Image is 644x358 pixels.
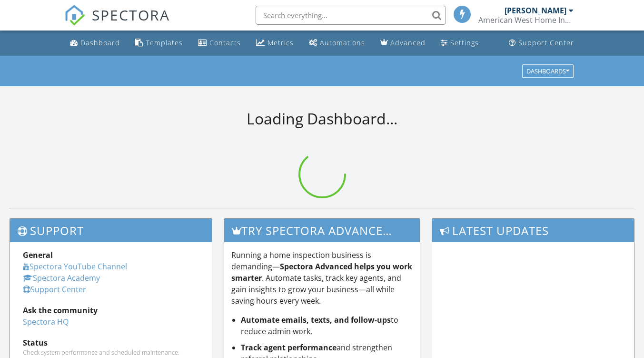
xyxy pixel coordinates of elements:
[478,15,574,25] div: American West Home Inspection, Inc
[224,219,420,242] h3: Try spectora advanced [DATE]
[10,219,212,242] h3: Support
[268,38,294,47] div: Metrics
[23,250,53,260] strong: General
[437,34,483,52] a: Settings
[376,34,429,52] a: Advanced
[231,249,413,307] p: Running a home inspection business is demanding— . Automate tasks, track key agents, and gain ins...
[131,34,187,52] a: Templates
[23,337,199,348] div: Status
[23,261,127,272] a: Spectora YouTube Channel
[252,34,297,52] a: Metrics
[256,6,446,25] input: Search everything...
[518,38,574,47] div: Support Center
[526,68,569,74] div: Dashboards
[450,38,479,47] div: Settings
[146,38,183,47] div: Templates
[23,305,199,316] div: Ask the community
[64,5,85,26] img: The Best Home Inspection Software - Spectora
[522,64,574,78] button: Dashboards
[241,314,413,337] li: to reduce admin work.
[209,38,241,47] div: Contacts
[241,342,337,353] strong: Track agent performance
[231,261,412,283] strong: Spectora Advanced helps you work smarter
[92,5,170,25] span: SPECTORA
[390,38,426,47] div: Advanced
[505,34,578,52] a: Support Center
[320,38,365,47] div: Automations
[241,315,391,325] strong: Automate emails, texts, and follow-ups
[194,34,245,52] a: Contacts
[305,34,369,52] a: Automations (Basic)
[66,34,124,52] a: Dashboard
[432,219,634,242] h3: Latest Updates
[80,38,120,47] div: Dashboard
[23,317,69,327] a: Spectora HQ
[505,6,566,15] div: [PERSON_NAME]
[23,284,86,295] a: Support Center
[64,13,170,33] a: SPECTORA
[23,348,199,356] div: Check system performance and scheduled maintenance.
[23,273,100,283] a: Spectora Academy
